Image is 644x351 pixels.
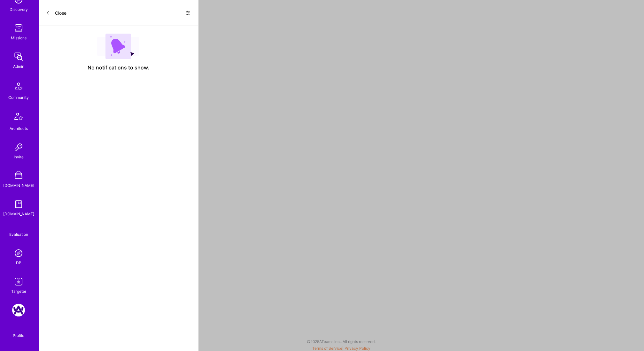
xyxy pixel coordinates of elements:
div: Profile [13,332,24,338]
img: teamwork [12,22,25,35]
div: Targeter [11,288,26,295]
img: Admin Search [12,247,25,259]
img: Architects [11,110,26,125]
div: Missions [11,35,27,41]
div: Community [8,94,29,101]
div: Evaluation [9,231,28,238]
img: Skill Targeter [12,275,25,288]
img: admin teamwork [12,50,25,63]
button: Close [46,8,66,18]
i: icon SelectionTeam [16,226,21,231]
div: Admin [13,63,24,70]
div: Invite [14,154,24,160]
img: A Store [12,169,25,182]
img: Invite [12,141,25,154]
div: [DOMAIN_NAME] [3,211,34,217]
img: A.Team: Google Calendar Integration Testing [12,304,25,316]
div: Architects [10,125,28,132]
span: No notifications to show. [88,64,149,71]
img: guide book [12,198,25,211]
a: Profile [11,325,27,338]
div: DB [16,259,21,266]
img: empty [97,34,139,59]
a: A.Team: Google Calendar Integration Testing [11,304,27,316]
div: Discovery [10,6,28,13]
img: Community [11,79,26,94]
div: [DOMAIN_NAME] [3,182,34,189]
